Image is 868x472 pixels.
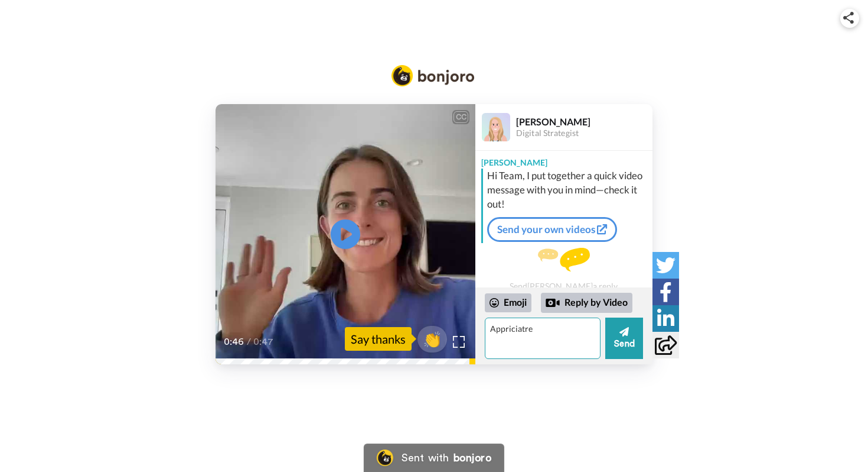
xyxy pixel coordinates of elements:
span: 0:47 [253,335,274,349]
span: 👏 [417,329,447,348]
div: Hi Team, I put together a quick video message with you in mind—check it out! [487,169,650,211]
img: ic_share.svg [843,12,854,24]
span: 0:46 [224,335,244,349]
textarea: Appriciatre [485,318,601,359]
div: Reply by Video [541,293,632,313]
div: Say thanks [345,327,412,351]
img: message.svg [538,248,590,271]
div: [PERSON_NAME] [516,116,652,127]
img: Bonjoro Logo [391,65,474,86]
div: Emoji [485,293,531,312]
button: Send [605,318,643,359]
button: 👏 [417,326,447,353]
div: Digital Strategist [516,128,652,138]
div: Send [PERSON_NAME] a reply. [475,248,652,291]
div: CC [453,111,468,123]
div: Reply by Video [546,296,560,310]
span: / [247,335,251,349]
div: [PERSON_NAME] [475,151,652,169]
img: Full screen [453,336,465,348]
a: Send your own videos [487,217,617,242]
img: Profile Image [482,113,510,141]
